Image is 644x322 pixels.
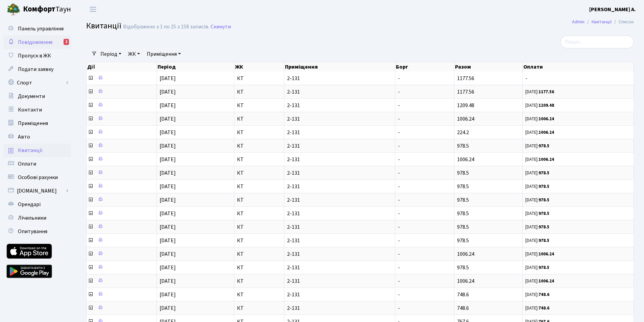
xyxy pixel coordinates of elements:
small: [DATE]: [525,305,549,311]
span: КТ [237,197,281,203]
small: [DATE]: [525,197,549,203]
a: Опитування [3,225,71,238]
span: [DATE] [160,115,176,123]
span: - [398,169,400,177]
span: КТ [237,265,281,270]
small: [DATE]: [525,238,549,244]
small: [DATE]: [525,251,554,257]
th: Дії [87,62,157,72]
span: Подати заявку [18,66,53,73]
a: Повідомлення2 [3,35,71,49]
span: Особові рахунки [18,174,58,181]
a: Оплати [3,157,71,171]
span: Оплати [18,160,36,168]
span: - [398,237,400,244]
span: 2-131 [287,251,392,257]
span: Квитанції [18,147,43,154]
span: 978.5 [457,196,469,204]
b: Комфорт [23,4,55,15]
span: 2-131 [287,197,392,203]
span: КТ [237,170,281,176]
a: Особові рахунки [3,171,71,184]
b: 748.6 [539,305,549,311]
span: [DATE] [160,142,176,150]
span: 1006.24 [457,156,474,163]
small: [DATE]: [525,89,554,95]
span: 1177.56 [457,75,474,82]
small: [DATE]: [525,156,554,163]
span: [DATE] [160,291,176,298]
span: - [525,76,631,81]
span: 2-131 [287,184,392,189]
span: Авто [18,133,30,141]
nav: breadcrumb [562,15,644,29]
span: [DATE] [160,237,176,244]
input: Пошук... [560,35,634,48]
a: Авто [3,130,71,144]
span: КТ [237,116,281,122]
a: Квитанції [592,18,612,25]
span: КТ [237,89,281,95]
span: - [398,156,400,163]
span: 1006.24 [457,115,474,123]
small: [DATE]: [525,224,549,230]
span: 748.6 [457,291,469,298]
b: 978.5 [539,224,549,230]
b: 1006.24 [539,251,554,257]
a: Пропуск в ЖК [3,49,71,63]
span: [DATE] [160,196,176,204]
span: Панель управління [18,25,64,32]
th: Борг [395,62,454,72]
span: Лічильники [18,214,46,222]
span: [DATE] [160,264,176,271]
span: [DATE] [160,304,176,312]
span: [DATE] [160,75,176,82]
th: Разом [454,62,522,72]
b: 1006.24 [539,278,554,284]
span: 224.2 [457,129,469,136]
div: 2 [64,39,69,45]
span: 978.5 [457,183,469,190]
span: [DATE] [160,102,176,109]
span: - [398,142,400,150]
span: - [398,304,400,312]
span: 978.5 [457,142,469,150]
b: 1006.24 [539,116,554,122]
a: Період [98,48,124,60]
span: 978.5 [457,223,469,231]
span: 978.5 [457,237,469,244]
span: - [398,277,400,285]
b: 978.5 [539,265,549,271]
span: 1177.56 [457,88,474,96]
span: [DATE] [160,250,176,258]
span: [DATE] [160,183,176,190]
span: - [398,250,400,258]
span: 2-131 [287,211,392,216]
b: 978.5 [539,238,549,244]
a: Квитанції [3,144,71,157]
span: 2-131 [287,76,392,81]
span: Опитування [18,228,47,235]
span: Повідомлення [18,39,52,46]
span: [DATE] [160,277,176,285]
li: Список [612,18,634,26]
span: 2-131 [287,157,392,162]
span: 2-131 [287,224,392,230]
span: Квитанції [86,20,121,32]
span: 2-131 [287,103,392,108]
span: 2-131 [287,116,392,122]
span: [DATE] [160,223,176,231]
span: КТ [237,292,281,297]
span: 2-131 [287,278,392,284]
a: Admin [572,18,585,25]
span: Орендарі [18,201,41,208]
span: - [398,129,400,136]
b: 978.5 [539,170,549,176]
span: 2-131 [287,265,392,270]
a: Контакти [3,103,71,117]
b: 978.5 [539,143,549,149]
a: ЖК [125,48,143,60]
span: - [398,196,400,204]
small: [DATE]: [525,102,554,108]
th: ЖК [234,62,284,72]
